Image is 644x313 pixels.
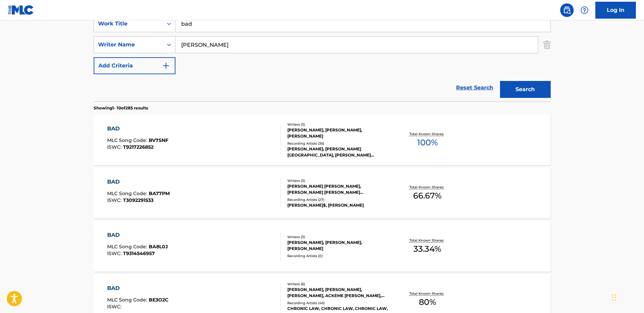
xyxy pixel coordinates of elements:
div: Recording Artists ( 27 ) [287,197,389,202]
div: Recording Artists ( 36 ) [287,141,389,146]
button: Search [500,81,551,98]
a: Public Search [560,3,574,17]
a: BADMLC Song Code:BA77PMISWC:T3092291533Writers (3)[PERSON_NAME] [PERSON_NAME], [PERSON_NAME] [PER... [94,168,551,218]
iframe: Chat Widget [610,280,644,313]
a: BADMLC Song Code:BV7SNFISWC:T9217226852Writers (3)[PERSON_NAME], [PERSON_NAME], [PERSON_NAME]Reco... [94,114,551,165]
img: 9d2ae6d4665cec9f34b9.svg [162,62,170,70]
span: BE3O2C [149,297,168,303]
p: Total Known Shares: [409,185,446,190]
div: Drag [612,287,616,308]
span: MLC Song Code : [107,244,149,250]
div: Recording Artists ( 0 ) [287,253,389,258]
div: Recording Artists ( 46 ) [287,300,389,306]
p: Total Known Shares: [409,291,446,296]
img: Delete Criterion [543,36,551,53]
p: Total Known Shares: [409,131,446,137]
div: [PERSON_NAME], [PERSON_NAME][GEOGRAPHIC_DATA], [PERSON_NAME][GEOGRAPHIC_DATA] [287,146,389,158]
div: Writer Name [98,41,159,49]
div: Writers ( 3 ) [287,122,389,127]
div: Writers ( 3 ) [287,234,389,239]
div: BAD [107,125,168,133]
span: T9314546957 [123,250,155,256]
span: ISWC : [107,250,123,256]
a: Reset Search [453,80,497,95]
div: [PERSON_NAME] [PERSON_NAME], [PERSON_NAME] [PERSON_NAME] [PERSON_NAME] [287,183,389,195]
div: Work Title [98,20,159,28]
div: Writers ( 6 ) [287,281,389,287]
a: Log In [595,2,636,19]
div: BAD [107,231,168,239]
div: Help [578,3,591,17]
div: BAD [107,284,168,292]
img: MLC Logo [8,5,34,15]
span: BV7SNF [149,137,168,143]
div: [PERSON_NAME], [PERSON_NAME], [PERSON_NAME] [287,239,389,252]
span: 100 % [417,137,438,149]
span: ISWC : [107,304,123,310]
span: 33.34 % [413,243,441,255]
span: BA8L0J [149,244,168,250]
img: search [563,6,571,14]
img: help [580,6,589,14]
span: ISWC : [107,197,123,203]
p: Total Known Shares: [409,238,446,243]
div: [PERSON_NAME], [PERSON_NAME], [PERSON_NAME] [287,127,389,139]
span: T3092291533 [123,197,153,203]
div: BAD [107,178,170,186]
span: MLC Song Code : [107,137,149,143]
span: 80 % [419,296,436,308]
p: Showing 1 - 10 of 285 results [94,105,148,111]
a: BADMLC Song Code:BA8L0JISWC:T9314546957Writers (3)[PERSON_NAME], [PERSON_NAME], [PERSON_NAME]Reco... [94,221,551,272]
span: T9217226852 [123,144,153,150]
span: ISWC : [107,144,123,150]
span: BA77PM [149,190,170,196]
button: Add Criteria [94,57,175,74]
form: Search Form [94,15,551,101]
div: [PERSON_NAME]$, [PERSON_NAME] [287,202,389,208]
span: 66.67 % [413,190,442,202]
div: [PERSON_NAME], [PERSON_NAME], [PERSON_NAME], ACKEME [PERSON_NAME], [PERSON_NAME], INCONNU COMPOSI... [287,287,389,299]
span: MLC Song Code : [107,190,149,196]
span: MLC Song Code : [107,297,149,303]
div: Writers ( 3 ) [287,178,389,183]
